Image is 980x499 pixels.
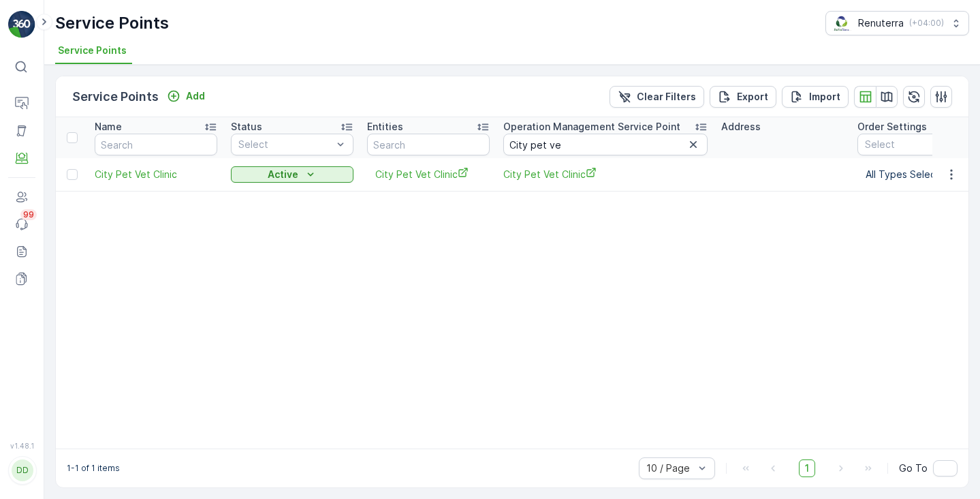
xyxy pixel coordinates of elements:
p: Select [865,138,959,151]
p: ( +04:00 ) [909,18,944,29]
p: Clear Filters [637,90,696,104]
p: Active [268,168,298,181]
p: Select [238,138,332,151]
p: 1-1 of 1 items [67,463,120,474]
a: 99 [8,211,35,238]
p: Order Settings [857,120,927,134]
p: Address [721,120,761,134]
span: Service Points [58,44,127,57]
span: v 1.48.1 [8,442,35,450]
button: Renuterra(+04:00) [825,11,969,35]
p: Status [231,120,262,134]
button: Add [161,88,210,104]
a: City Pet Vet Clinic [503,167,708,181]
p: Export [737,90,768,104]
input: Search [367,134,490,155]
button: Import [782,86,849,108]
p: Add [186,89,205,103]
input: Search [95,134,217,155]
p: All Types Selected [866,168,972,181]
div: DD [12,459,33,481]
a: City Pet Vet Clinic [375,167,481,181]
p: Name [95,120,122,134]
p: Service Points [72,87,159,106]
p: Service Points [55,12,169,34]
p: Renuterra [858,16,904,30]
img: Screenshot_2024-07-26_at_13.33.01.png [832,16,853,31]
span: Go To [899,462,928,475]
img: logo [8,11,35,38]
span: 1 [799,459,815,477]
p: 99 [23,209,34,220]
button: Clear Filters [610,86,704,108]
div: Toggle Row Selected [67,169,78,180]
p: Operation Management Service Point [503,120,680,134]
p: Import [809,90,840,104]
p: Entities [367,120,403,134]
button: Active [231,166,353,183]
button: DD [8,453,35,488]
button: Export [710,86,776,108]
a: City Pet Vet Clinic [95,168,217,181]
input: Search [503,134,708,155]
